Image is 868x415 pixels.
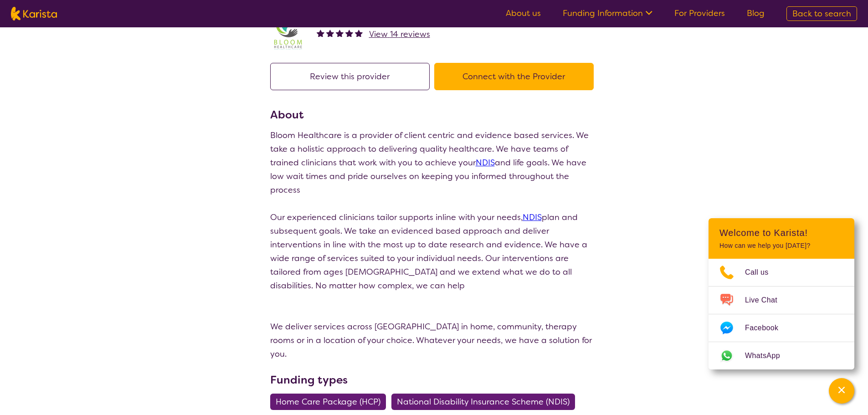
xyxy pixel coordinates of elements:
span: Facebook [745,321,789,335]
img: Karista logo [11,7,57,20]
span: Call us [745,266,780,279]
a: NDIS [476,157,495,168]
h2: Bloom Healthcare - [MEDICAL_DATA] [317,11,568,27]
a: National Disability Insurance Scheme (NDIS) [391,396,580,407]
h3: Funding types [270,372,598,388]
a: Blog [747,8,765,19]
span: Live Chat [745,293,788,307]
p: Our experienced clinicians tailor supports inline with your needs, plan and subsequent goals. We ... [270,210,598,292]
button: Connect with the Provider [434,63,594,90]
span: WhatsApp [745,349,791,363]
a: For Providers [674,8,725,19]
span: View 14 reviews [369,29,430,40]
img: fullstar [336,29,344,37]
img: fullstar [326,29,334,37]
img: fullstar [317,29,324,37]
ul: Choose channel [709,259,854,369]
a: Home Care Package (HCP) [270,396,391,407]
p: How can we help you [DATE]? [719,242,843,250]
p: Bloom Healthcare is a provider of client centric and evidence based services. We take a holistic ... [270,128,598,197]
a: View 14 reviews [369,27,430,41]
h3: About [270,107,598,123]
a: Funding Information [563,8,652,19]
span: Back to search [792,8,851,19]
a: Web link opens in a new tab. [709,342,854,369]
a: About us [506,8,541,19]
a: Back to search [786,6,857,21]
a: Review this provider [270,71,434,82]
span: National Disability Insurance Scheme (NDIS) [397,394,570,410]
img: fullstar [345,29,353,37]
a: Connect with the Provider [434,71,598,82]
div: Channel Menu [709,218,854,369]
img: kyxjko9qh2ft7c3q1pd9.jpg [270,13,307,50]
button: Channel Menu [829,378,854,404]
h2: Welcome to Karista! [719,227,843,238]
a: NDIS [523,212,542,223]
span: Home Care Package (HCP) [276,394,380,410]
img: fullstar [355,29,363,37]
button: Review this provider [270,63,430,90]
p: We deliver services across [GEOGRAPHIC_DATA] in home, community, therapy rooms or in a location o... [270,320,598,361]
